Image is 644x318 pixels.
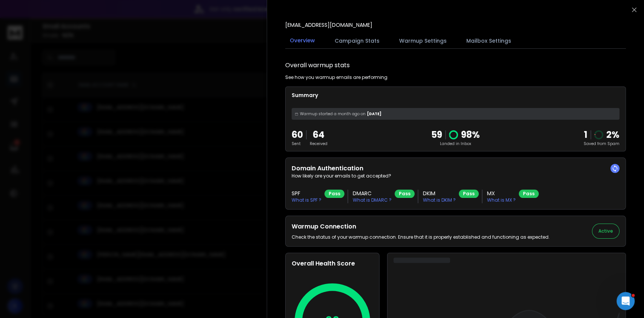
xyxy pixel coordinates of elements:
div: Pass [459,190,479,198]
p: 64 [310,129,327,141]
h2: Overall Health Score [292,259,373,268]
strong: 1 [584,128,587,141]
p: See how you warmup emails are performing [285,74,387,80]
p: Landed in Inbox [431,141,480,147]
p: Received [310,141,327,147]
p: 2 % [606,129,619,141]
p: How likely are your emails to get accepted? [292,173,619,179]
p: What is DKIM ? [423,197,456,203]
p: What is SPF ? [292,197,321,203]
button: Mailbox Settings [462,32,516,49]
h2: Warmup Connection [292,222,550,231]
p: Summary [292,91,619,99]
h2: Domain Authentication [292,164,619,173]
p: 60 [292,129,303,141]
div: Pass [519,190,539,198]
p: Check the status of your warmup connection. Ensure that it is properly established and functionin... [292,234,550,240]
button: Overview [285,32,320,49]
button: Campaign Stats [330,32,384,49]
p: Sent [292,141,303,147]
div: Pass [324,190,344,198]
h3: DKIM [423,190,456,197]
div: [DATE] [292,108,619,120]
h1: Overall warmup stats [285,61,350,70]
p: Saved from Spam [584,141,619,147]
p: [EMAIL_ADDRESS][DOMAIN_NAME] [285,21,372,29]
h3: DMARC [353,190,392,197]
p: What is MX ? [487,197,516,203]
span: Warmup started a month ago on [300,111,366,117]
p: 98 % [461,129,480,141]
button: Warmup Settings [395,32,451,49]
p: What is DMARC ? [353,197,392,203]
div: Pass [395,190,415,198]
iframe: Intercom live chat [616,292,635,310]
h3: SPF [292,190,321,197]
p: 59 [431,129,442,141]
button: Active [592,224,619,239]
h3: MX [487,190,516,197]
